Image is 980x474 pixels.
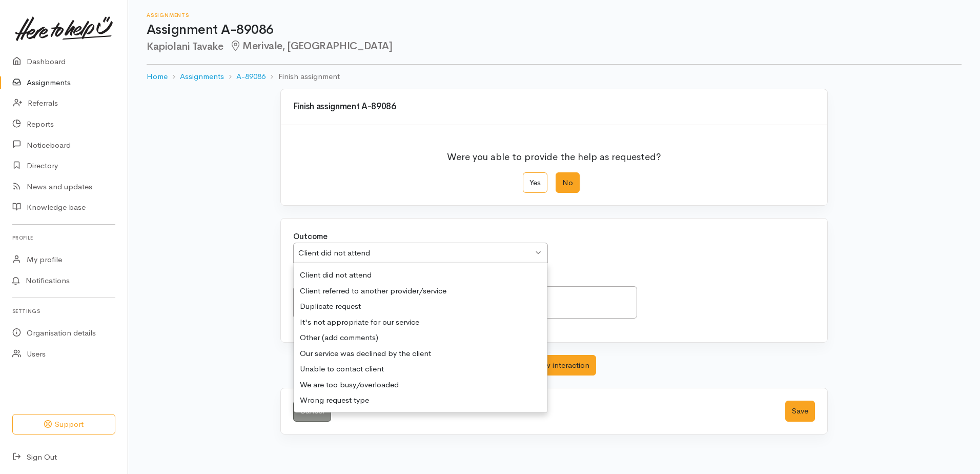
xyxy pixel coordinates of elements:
nav: breadcrumb [147,65,962,89]
p: Were you able to provide the help as requested? [447,144,661,164]
button: Save [785,401,815,422]
span: Merivale, [GEOGRAPHIC_DATA] [230,39,393,52]
h6: Assignments [147,12,962,18]
div: It's not appropriate for our service [294,314,547,330]
div: Our service was declined by the client [294,346,547,362]
li: Finish assignment [266,71,339,83]
a: Assignments [180,71,224,83]
label: Yes [523,172,547,193]
div: Client did not attend [298,247,533,259]
label: Outcome [293,231,328,243]
div: Client did not attend [294,267,547,283]
a: A-89086 [236,71,266,83]
div: We are too busy/overloaded [294,377,547,393]
button: Add new interaction [513,355,596,376]
h3: Finish assignment A-89086 [293,102,815,112]
div: Unable to contact client [294,361,547,377]
h6: Profile [12,231,115,245]
h6: Settings [12,304,115,318]
div: Wrong request type [294,392,547,408]
h1: Assignment A-89086 [147,23,962,37]
button: Support [12,414,115,435]
div: Other (add comments) [294,330,547,346]
h2: Kapiolani Tavake [147,41,962,52]
a: Home [147,71,168,83]
label: No [556,172,580,193]
div: Client referred to another provider/service [294,283,547,299]
div: Duplicate request [294,299,547,314]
